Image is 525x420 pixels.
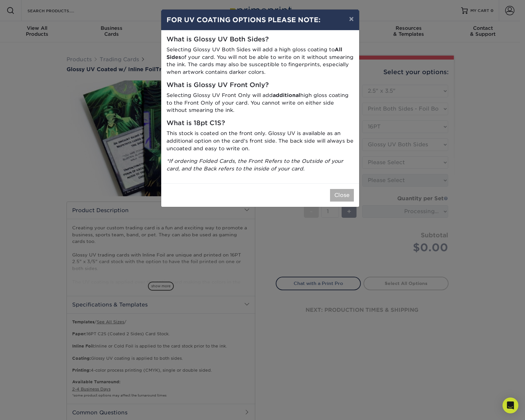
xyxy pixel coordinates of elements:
p: This stock is coated on the front only. Glossy UV is available as an additional option on the car... [167,130,354,152]
button: Close [330,189,354,202]
h4: FOR UV COATING OPTIONS PLEASE NOTE: [167,15,354,25]
p: Selecting Glossy UV Both Sides will add a high gloss coating to of your card. You will not be abl... [167,46,354,76]
i: *If ordering Folded Cards, the Front Refers to the Outside of your card, and the Back refers to t... [167,158,343,172]
h5: What is Glossy UV Both Sides? [167,36,354,43]
div: Open Intercom Messenger [502,397,518,413]
h5: What is 18pt C1S? [167,119,354,127]
button: × [344,10,359,28]
strong: All Sides [167,46,342,60]
strong: additional [273,92,300,98]
p: Selecting Glossy UV Front Only will add high gloss coating to the Front Only of your card. You ca... [167,92,354,114]
h5: What is Glossy UV Front Only? [167,81,354,89]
